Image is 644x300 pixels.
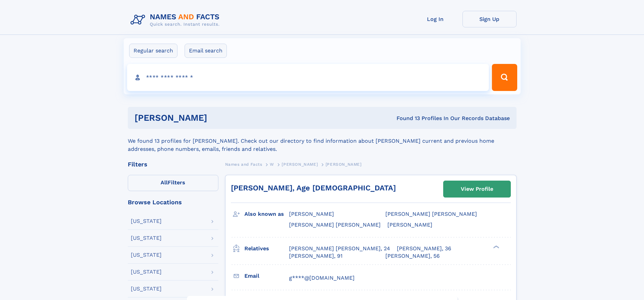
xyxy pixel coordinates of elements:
[231,184,396,192] a: [PERSON_NAME], Age [DEMOGRAPHIC_DATA]
[128,129,517,153] div: We found 13 profiles for [PERSON_NAME]. Check out our directory to find information about [PERSON...
[131,252,162,258] div: [US_STATE]
[397,245,451,252] a: [PERSON_NAME], 36
[128,199,218,205] div: Browse Locations
[492,245,500,249] div: ❯
[244,270,289,282] h3: Email
[244,243,289,254] h3: Relatives
[270,162,274,167] span: W
[385,252,440,260] a: [PERSON_NAME], 56
[131,269,162,275] div: [US_STATE]
[127,64,489,91] input: search input
[185,44,227,58] label: Email search
[129,44,177,58] label: Regular search
[270,160,274,168] a: W
[128,161,218,167] div: Filters
[462,11,517,27] a: Sign Up
[302,115,510,122] div: Found 13 Profiles In Our Records Database
[385,211,477,217] span: [PERSON_NAME] [PERSON_NAME]
[289,222,381,228] span: [PERSON_NAME] [PERSON_NAME]
[444,181,510,197] a: View Profile
[461,181,493,197] div: View Profile
[387,222,432,228] span: [PERSON_NAME]
[131,235,162,241] div: [US_STATE]
[289,252,342,260] a: [PERSON_NAME], 91
[282,162,318,167] span: [PERSON_NAME]
[225,160,262,168] a: Names and Facts
[282,160,318,168] a: [PERSON_NAME]
[326,162,362,167] span: [PERSON_NAME]
[131,286,162,292] div: [US_STATE]
[289,245,390,252] a: [PERSON_NAME] [PERSON_NAME], 24
[128,175,218,191] label: Filters
[161,179,168,186] span: All
[408,11,462,27] a: Log In
[135,114,302,122] h1: [PERSON_NAME]
[131,218,162,224] div: [US_STATE]
[244,208,289,220] h3: Also known as
[289,211,334,217] span: [PERSON_NAME]
[128,11,225,29] img: Logo Names and Facts
[492,64,517,91] button: Search Button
